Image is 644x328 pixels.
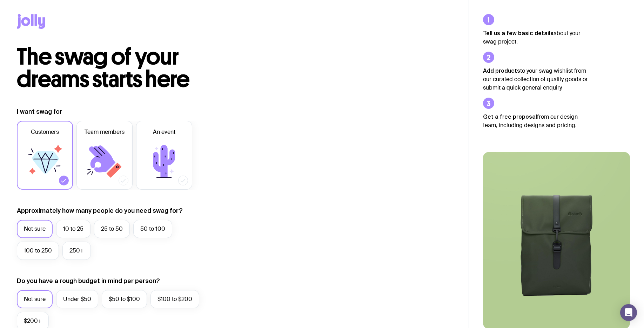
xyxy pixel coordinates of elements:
[56,220,90,238] label: 10 to 25
[150,290,199,308] label: $100 to $200
[483,112,588,130] p: from our design team, including designs and pricing.
[94,220,130,238] label: 25 to 50
[483,29,588,46] p: about your swag project.
[133,220,172,238] label: 50 to 100
[483,67,520,74] strong: Add products
[17,242,59,260] label: 100 to 250
[17,220,53,238] label: Not sure
[102,290,147,308] label: $50 to $100
[17,43,190,93] span: The swag of your dreams starts here
[17,206,183,215] label: Approximately how many people do you need swag for?
[62,242,91,260] label: 250+
[620,304,637,321] div: Open Intercom Messenger
[17,290,53,308] label: Not sure
[31,128,59,136] span: Customers
[483,30,554,36] strong: Tell us a few basic details
[85,128,125,136] span: Team members
[56,290,98,308] label: Under $50
[153,128,175,136] span: An event
[17,277,160,285] label: Do you have a rough budget in mind per person?
[17,107,62,116] label: I want swag for
[483,113,537,120] strong: Get a free proposal
[483,66,588,92] p: to your swag wishlist from our curated collection of quality goods or submit a quick general enqu...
